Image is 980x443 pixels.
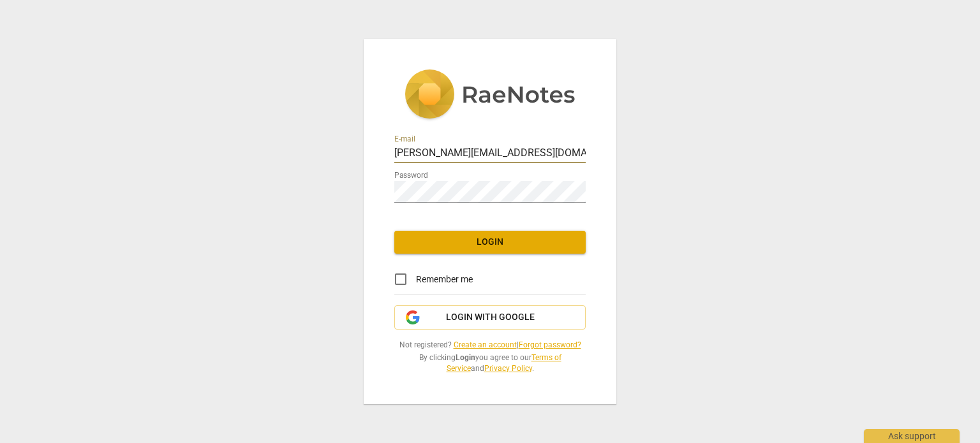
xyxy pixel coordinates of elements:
a: Terms of Service [447,353,561,373]
label: E-mail [394,136,415,143]
span: Remember me [416,273,473,286]
button: Login [394,231,586,254]
a: Create an account [454,340,517,349]
img: 5ac2273c67554f335776073100b6d88f.svg [405,69,575,122]
div: Ask support [864,429,960,443]
span: By clicking you agree to our and . [394,352,586,374]
b: Login [456,353,475,362]
a: Privacy Policy [484,364,532,373]
span: Login [405,236,575,249]
button: Login with Google [394,305,586,330]
span: Login with Google [446,311,535,324]
span: Not registered? | [394,340,586,351]
label: Password [394,172,428,180]
a: Forgot password? [519,340,581,349]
